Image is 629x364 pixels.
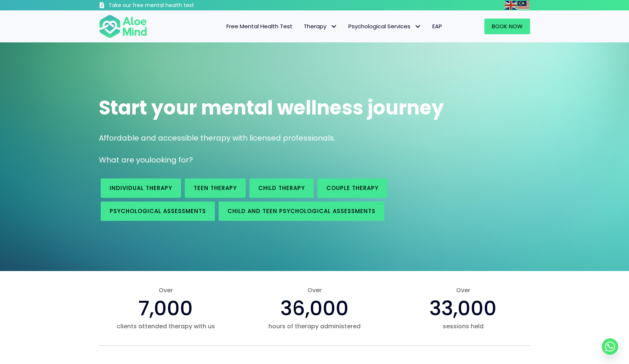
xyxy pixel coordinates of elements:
span: Over [248,286,381,294]
a: Take our free mental health test [99,2,234,10]
span: Therapy [304,22,337,30]
a: Individual therapy [101,178,181,198]
span: sessions held [396,322,530,331]
a: Psychological ServicesPsychological Services: submenu [343,19,427,34]
nav: Menu [157,19,448,34]
a: Book Now [484,19,530,34]
span: Free Mental Health Test [226,22,293,30]
span: EAP [432,22,442,30]
a: Whatsapp [602,338,618,355]
img: ms [517,1,529,10]
span: hours of therapy administered [248,322,381,331]
p: Affordable and accessible therapy with licensed professionals. [99,133,530,144]
h3: Take our free mental health test [109,2,234,9]
span: Couple therapy [326,184,378,192]
span: clients attended therapy with us [99,322,233,331]
span: Psychological Services [348,22,421,30]
a: EAP [427,19,448,34]
a: TherapyTherapy: submenu [298,19,343,34]
span: looking for? [149,155,193,165]
a: Child Therapy [249,178,314,198]
span: Start your mental wellness journey [99,94,444,121]
a: Teen Therapy [185,178,246,198]
span: Psychological Services: submenu [412,21,423,32]
span: What are you [99,155,149,165]
span: Psychological assessments [110,207,206,215]
a: Couple therapy [317,178,387,198]
span: 36,000 [280,294,349,322]
a: Child and Teen Psychological assessments [219,202,384,221]
span: 33,000 [429,294,497,322]
span: Child and Teen Psychological assessments [228,207,375,215]
a: Malay [517,1,530,9]
span: Child Therapy [258,184,305,192]
a: Psychological assessments [101,202,215,221]
span: Over [99,286,233,294]
span: Book Now [492,22,523,30]
span: Therapy: submenu [328,21,339,32]
span: Over [396,286,530,294]
span: 7,000 [138,294,193,322]
img: Aloe mind Logo [99,14,147,39]
span: Teen Therapy [194,184,237,192]
img: en [505,1,517,10]
a: English [505,1,517,9]
a: Free Mental Health Test [221,19,298,34]
span: Individual therapy [110,184,172,192]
